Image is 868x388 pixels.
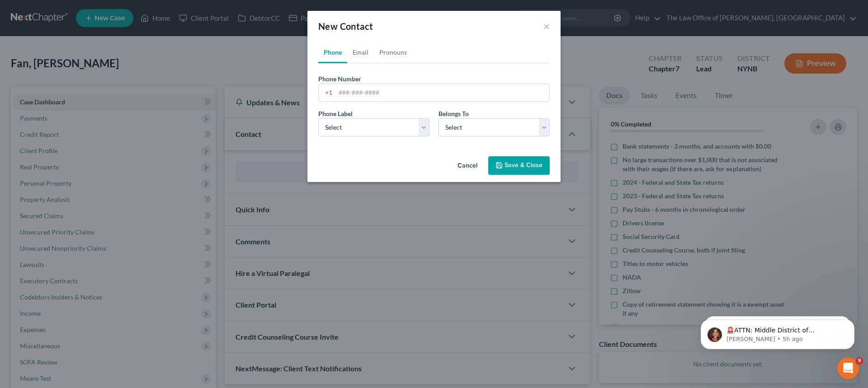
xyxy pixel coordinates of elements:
[856,357,863,365] span: 9
[335,84,549,101] input: ###-###-####
[439,110,469,117] span: Belongs To
[837,357,859,379] iframe: Intercom live chat
[450,157,485,175] button: Cancel
[374,42,412,63] a: Pronouns
[318,42,347,63] a: Phone
[687,300,868,364] iframe: Intercom notifications message
[318,110,353,117] span: Phone Label
[318,21,373,32] span: New Contact
[319,84,335,101] div: +1
[318,75,361,83] span: Phone Number
[543,21,550,32] button: ×
[488,156,550,175] button: Save & Close
[347,42,374,63] a: Email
